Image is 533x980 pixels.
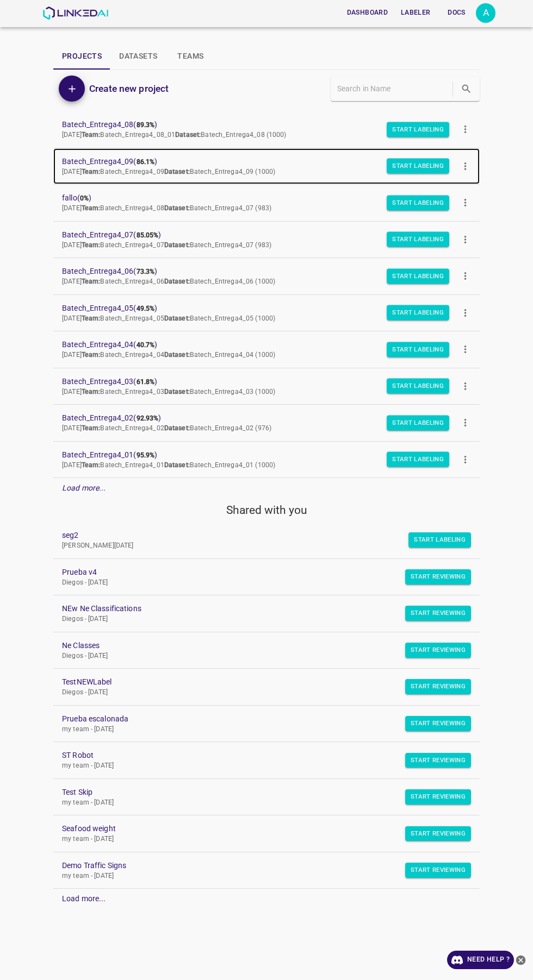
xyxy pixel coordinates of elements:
[62,131,287,139] span: [DATE] Batech_Entrega4_08_01 Batech_Entrega4_08 (1000)
[453,447,478,472] button: more
[62,725,454,734] p: my team - [DATE]
[453,191,478,215] button: more
[175,131,201,139] b: Dataset:
[82,424,101,432] b: Team:
[62,303,454,314] span: Batech_Entrega4_05 ( )
[164,461,190,469] b: Dataset:
[62,119,454,130] span: Batech_Entrega4_08 ( )
[62,893,106,904] div: Load more...
[387,305,449,321] button: Start Labeling
[405,643,471,658] button: Start Reviewing
[82,315,101,322] b: Team:
[453,300,478,325] button: more
[59,76,85,102] button: Add
[387,268,449,284] button: Start Labeling
[387,379,449,394] button: Start Labeling
[453,154,478,178] button: more
[82,278,101,285] b: Team:
[62,278,275,285] span: [DATE] Batech_Entrega4_06 Batech_Entrega4_06 (1000)
[62,192,454,204] span: fallo ( )
[137,451,155,459] b: 95.9%
[53,148,480,185] a: Batech_Entrega4_09(86.1%)[DATE]Team:Batech_Entrega4_09Dataset:Batech_Entrega4_09 (1000)
[82,461,101,469] b: Team:
[337,81,450,97] input: Search in Name
[405,753,471,768] button: Start Reviewing
[53,295,480,331] a: Batech_Entrega4_05(49.5%)[DATE]Team:Batech_Entrega4_05Dataset:Batech_Entrega4_05 (1000)
[405,569,471,585] button: Start Reviewing
[164,168,190,175] b: Dataset:
[455,78,478,100] button: search
[137,231,159,239] b: 85.05%
[62,204,271,212] span: [DATE] Batech_Entrega4_08 Batech_Entrega4_07 (983)
[62,412,454,424] span: Batech_Entrega4_02 ( )
[405,863,471,878] button: Start Reviewing
[164,204,190,212] b: Dataset:
[53,502,480,518] h5: Shared with you
[62,483,106,492] em: Load more...
[387,452,449,467] button: Start Labeling
[53,478,480,498] div: Load more...
[62,871,454,881] p: my team - [DATE]
[476,3,495,23] button: Open settings
[62,713,454,725] a: Prueba escalonada
[62,567,454,578] a: Prueba v4
[62,156,454,167] span: Batech_Entrega4_09 ( )
[62,315,275,322] span: [DATE] Batech_Entrega4_05 Batech_Entrega4_05 (1000)
[53,368,480,405] a: Batech_Entrega4_03(61.8%)[DATE]Team:Batech_Entrega4_03Dataset:Batech_Entrega4_03 (1000)
[405,826,471,841] button: Start Reviewing
[514,951,528,969] button: close-help
[405,789,471,805] button: Start Reviewing
[62,614,454,624] p: Diegos - [DATE]
[62,603,454,614] a: NEw Ne Classifications
[405,606,471,621] button: Start Reviewing
[62,688,454,698] p: Diegos - [DATE]
[453,374,478,398] button: more
[82,168,101,175] b: Team:
[166,43,215,70] button: Teams
[62,578,454,588] p: Diegos - [DATE]
[164,241,190,249] b: Dataset:
[62,787,454,798] a: Test Skip
[53,222,480,258] a: Batech_Entrega4_07(85.05%)[DATE]Team:Batech_Entrega4_07Dataset:Batech_Entrega4_07 (983)
[89,81,169,96] h6: Create new project
[62,229,454,241] span: Batech_Entrega4_07 ( )
[137,341,155,349] b: 40.7%
[343,4,392,22] button: Dashboard
[137,158,155,166] b: 86.1%
[394,2,437,24] a: Labeler
[164,278,190,285] b: Dataset:
[387,232,449,247] button: Start Labeling
[62,640,454,651] a: Ne Classes
[164,351,190,359] b: Dataset:
[62,241,271,249] span: [DATE] Batech_Entrega4_07 Batech_Entrega4_07 (983)
[164,388,190,395] b: Dataset:
[137,378,155,386] b: 61.8%
[387,159,449,174] button: Start Labeling
[80,194,89,202] b: 0%
[137,305,155,312] b: 49.5%
[53,889,480,909] div: Load more...
[453,264,478,288] button: more
[62,376,454,387] span: Batech_Entrega4_03 ( )
[62,266,454,277] span: Batech_Entrega4_06 ( )
[53,43,110,70] button: Projects
[340,2,394,24] a: Dashboard
[62,424,271,432] span: [DATE] Batech_Entrega4_02 Batech_Entrega4_02 (976)
[387,195,449,210] button: Start Labeling
[476,3,495,23] div: A
[53,331,480,368] a: Batech_Entrega4_04(40.7%)[DATE]Team:Batech_Entrega4_04Dataset:Batech_Entrega4_04 (1000)
[42,7,108,20] img: LinkedAI
[387,342,449,357] button: Start Labeling
[62,676,454,688] a: TestNEWLabel
[164,315,190,322] b: Dataset:
[62,823,454,834] a: Seafood weight
[62,461,275,469] span: [DATE] Batech_Entrega4_01 Batech_Entrega4_01 (1000)
[439,4,474,22] button: Docs
[405,716,471,731] button: Start Reviewing
[62,750,454,761] a: ST Robot
[53,442,480,478] a: Batech_Entrega4_01(95.9%)[DATE]Team:Batech_Entrega4_01Dataset:Batech_Entrega4_01 (1000)
[62,860,454,871] a: Demo Traffic Signs
[387,122,449,137] button: Start Labeling
[396,4,435,22] button: Labeler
